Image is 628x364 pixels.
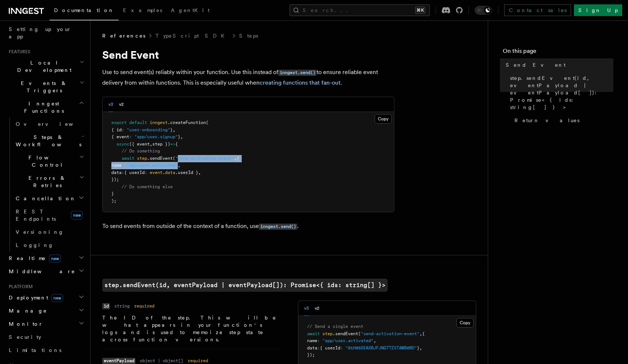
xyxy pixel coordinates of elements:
[129,142,150,147] span: ({ event
[162,170,165,175] span: .
[102,358,135,364] code: eventPayload
[6,344,86,357] a: Limitations
[102,303,110,309] code: id
[51,294,63,302] span: new
[420,331,422,336] span: ,
[150,142,152,147] span: ,
[111,170,122,175] span: data
[156,32,229,39] a: TypeScript SDK
[102,279,388,292] a: step.sendEvent(id, eventPayload | eventPayload[]): Promise<{ ids: string[] }>
[206,120,208,125] span: (
[317,345,320,351] span: :
[6,49,30,55] span: Features
[188,358,208,364] dd: required
[175,170,198,175] span: .userId }
[152,142,170,147] span: step })
[13,239,86,252] a: Logging
[6,330,86,344] a: Security
[122,170,124,175] span: :
[122,127,124,132] span: :
[134,134,178,139] span: "app/user.signup"
[6,320,43,328] span: Monitor
[13,225,86,239] a: Versioning
[102,314,280,343] p: The ID of the step. This will be what appears in your function's logs and is used to memoize step...
[415,7,425,14] kbd: ⌘K
[237,156,239,161] span: {
[108,97,113,112] button: v3
[175,142,178,147] span: {
[114,303,130,309] dd: string
[315,301,319,316] button: v2
[134,303,154,309] dd: required
[514,117,579,124] span: Return values
[150,120,168,125] span: inngest
[50,2,119,20] a: Documentation
[9,334,41,340] span: Security
[16,242,54,248] span: Logging
[239,32,258,39] a: Steps
[475,6,492,15] button: Toggle dark mode
[166,2,214,20] a: AgentKit
[375,114,392,124] button: Copy
[6,291,86,304] button: Deploymentnew
[145,170,147,175] span: :
[6,304,86,317] button: Manage
[512,114,613,127] a: Return values
[260,79,341,86] a: creating functions that fan-out
[16,229,64,235] span: Versioning
[102,48,394,61] h1: Send Event
[6,56,86,77] button: Local Development
[165,170,175,175] span: data
[111,120,127,125] span: export
[6,100,79,115] span: Inngest Functions
[320,345,340,351] span: { userId
[198,170,201,175] span: ,
[6,80,80,94] span: Events & Triggers
[171,7,210,13] span: AgentKit
[119,97,124,112] button: v2
[54,7,114,13] span: Documentation
[13,171,86,192] button: Errors & Retries
[290,4,430,16] button: Search...⌘K
[173,127,175,132] span: ,
[574,4,622,16] a: Sign Up
[9,347,61,353] span: Limitations
[317,338,320,343] span: :
[234,156,237,161] span: ,
[506,61,566,69] span: Send Event
[503,58,613,71] a: Send Event
[16,209,56,222] span: REST Endpoints
[122,184,173,189] span: // Do something else
[111,163,122,168] span: name
[6,59,80,74] span: Local Development
[6,265,86,278] button: Middleware
[13,151,86,171] button: Flow Control
[340,345,343,351] span: :
[122,163,124,168] span: :
[13,133,81,148] span: Steps & Workflows
[333,331,358,336] span: .sendEvent
[129,120,147,125] span: default
[307,345,317,351] span: data
[13,205,86,225] a: REST Endpointsnew
[422,331,425,336] span: {
[168,120,206,125] span: .createFunction
[304,301,309,316] button: v3
[6,307,47,314] span: Manage
[175,156,234,161] span: "send-activation-event"
[504,4,571,16] a: Contact sales
[124,170,145,175] span: { userId
[307,352,315,357] span: });
[127,127,170,132] span: "user-onboarding"
[116,142,129,147] span: async
[13,174,79,189] span: Errors & Retries
[322,338,374,343] span: "app/user.activated"
[307,324,363,329] span: // Send a single event
[170,127,173,132] span: }
[102,221,394,232] p: To send events from outside of the context of a function, use .
[374,338,376,343] span: ,
[345,345,417,351] span: "01H08SEAXBJFJNGTTZ5TAWB0BD"
[6,77,86,97] button: Events & Triggers
[13,117,86,131] a: Overview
